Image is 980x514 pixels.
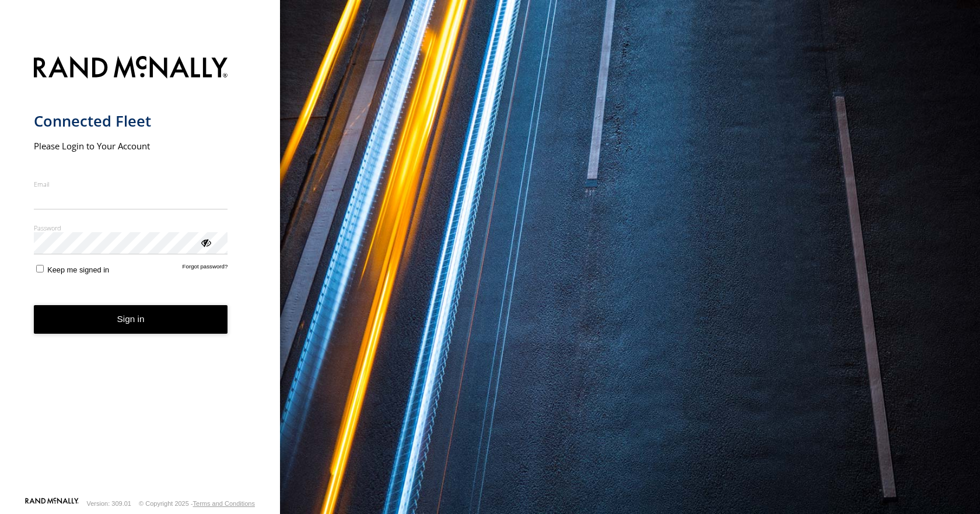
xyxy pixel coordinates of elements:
form: main [34,49,247,496]
img: Rand McNally [34,54,228,83]
a: Visit our Website [25,498,79,509]
h1: Connected Fleet [34,111,228,131]
h2: Please Login to Your Account [34,140,228,152]
label: Password [34,223,228,232]
div: ViewPassword [199,236,211,248]
a: Forgot password? [183,263,228,274]
div: © Copyright 2025 - [139,500,255,507]
span: Keep me signed in [47,265,109,274]
a: Terms and Conditions [193,500,255,507]
div: Version: 309.01 [87,500,131,507]
label: Email [34,180,228,188]
button: Sign in [34,305,228,334]
input: Keep me signed in [36,265,44,272]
